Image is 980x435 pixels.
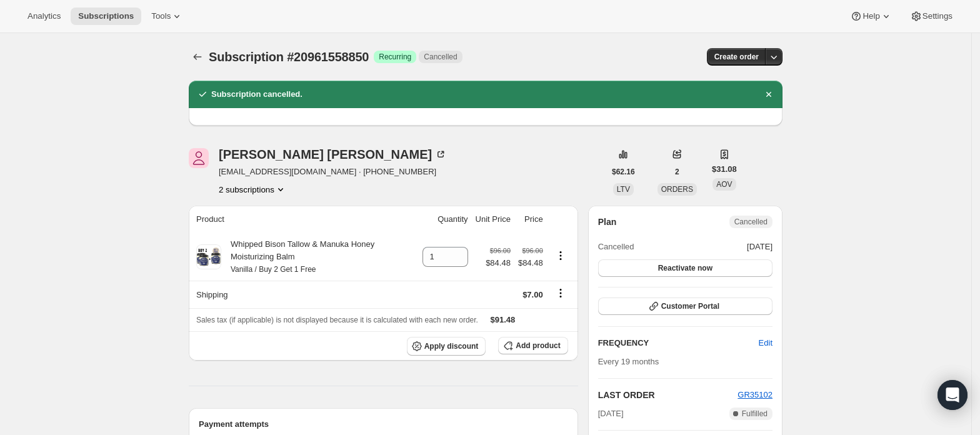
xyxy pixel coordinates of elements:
[189,281,419,308] th: Shipping
[219,183,287,196] button: Product actions
[747,241,772,253] span: [DATE]
[714,52,759,62] span: Create order
[551,249,571,262] button: Product actions
[498,337,567,354] button: Add product
[219,148,447,161] div: [PERSON_NAME] [PERSON_NAME]
[491,315,516,324] span: $91.48
[598,241,634,253] span: Cancelled
[144,7,191,25] button: Tools
[196,316,478,324] span: Sales tax (if applicable) is not displayed because it is calculated with each new order.
[598,407,624,420] span: [DATE]
[189,206,419,233] th: Product
[522,290,543,299] span: $7.00
[667,163,687,181] button: 2
[712,163,737,176] span: $31.08
[598,216,617,228] h2: Plan
[516,341,560,351] span: Add product
[734,217,767,227] span: Cancelled
[486,257,511,269] span: $84.48
[612,167,635,177] span: $62.16
[617,185,630,194] span: LTV
[759,337,772,349] span: Edit
[379,52,411,62] span: Recurring
[20,7,68,25] button: Analytics
[490,247,511,254] small: $96.00
[219,166,447,178] span: [EMAIL_ADDRESS][DOMAIN_NAME] · [PHONE_NUMBER]
[209,50,369,64] span: Subscription #20961558850
[862,11,879,21] span: Help
[842,7,899,25] button: Help
[199,418,568,431] h2: Payment attempts
[424,341,479,351] span: Apply discount
[189,48,206,66] button: Subscriptions
[598,389,738,401] h2: LAST ORDER
[151,11,171,21] span: Tools
[472,206,514,233] th: Unit Price
[551,286,571,300] button: Shipping actions
[189,148,209,168] span: Jessica Goodman
[407,337,486,356] button: Apply discount
[419,206,472,233] th: Quantity
[231,265,316,274] small: Vanilla / Buy 2 Get 1 Free
[598,259,772,277] button: Reactivate now
[78,11,134,21] span: Subscriptions
[902,7,960,25] button: Settings
[598,297,772,315] button: Customer Portal
[922,11,952,21] span: Settings
[518,257,543,269] span: $84.48
[751,333,780,353] button: Edit
[658,263,712,273] span: Reactivate now
[598,357,659,366] span: Every 19 months
[604,163,642,181] button: $62.16
[71,7,141,25] button: Subscriptions
[737,390,772,399] a: GR35102
[221,238,415,276] div: Whipped Bison Tallow & Manuka Honey Moisturizing Balm
[937,380,967,410] div: Open Intercom Messenger
[661,185,693,194] span: ORDERS
[196,244,221,269] img: product img
[211,88,302,101] h2: Subscription cancelled.
[661,301,719,311] span: Customer Portal
[737,389,772,401] button: GR35102
[707,48,766,66] button: Create order
[598,337,759,349] h2: FREQUENCY
[675,167,679,177] span: 2
[522,247,543,254] small: $96.00
[27,11,61,21] span: Analytics
[716,180,732,189] span: AOV
[514,206,547,233] th: Price
[760,86,777,103] button: Dismiss notification
[424,52,457,62] span: Cancelled
[742,409,767,419] span: Fulfilled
